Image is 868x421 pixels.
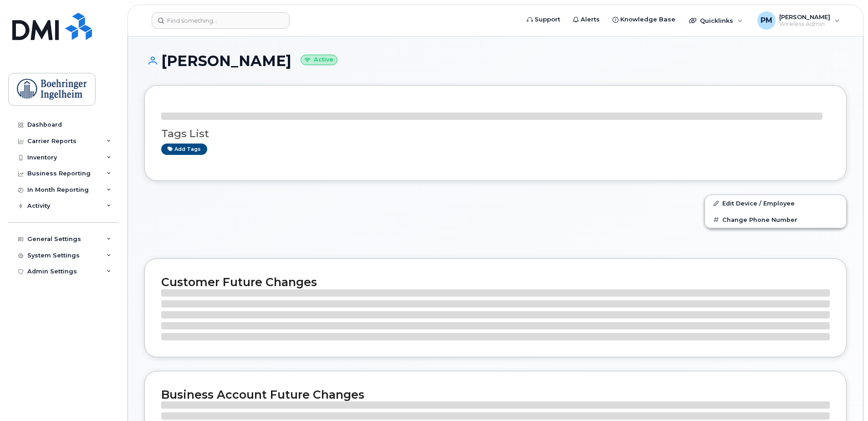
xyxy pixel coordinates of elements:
[161,388,830,401] h2: Business Account Future Changes
[161,275,830,289] h2: Customer Future Changes
[705,195,846,211] a: Edit Device / Employee
[705,211,846,228] button: Change Phone Number
[301,55,337,65] small: Active
[161,144,207,155] a: Add tags
[161,128,830,139] h3: Tags List
[144,53,847,69] h1: [PERSON_NAME]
